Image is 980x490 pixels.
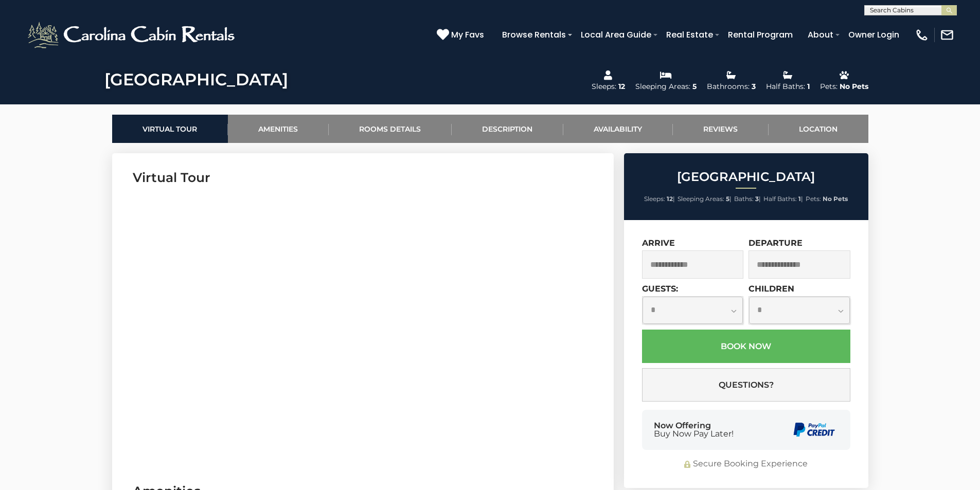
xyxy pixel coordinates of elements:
span: Sleeping Areas: [678,195,724,203]
strong: 5 [726,195,729,203]
label: Departure [749,238,803,248]
span: Sleeps: [644,195,665,203]
label: Guests: [642,284,678,294]
strong: No Pets [823,195,848,203]
span: Baths: [734,195,754,203]
a: Owner Login [843,26,904,44]
img: White-1-2.png [26,20,239,50]
a: About [803,26,839,44]
a: Amenities [228,115,329,143]
li: | [678,192,732,206]
div: Now Offering [654,422,734,438]
span: Pets: [806,195,821,203]
span: Half Baths: [763,195,797,203]
li: | [644,192,675,206]
img: phone-regular-white.png [915,28,929,42]
a: Browse Rentals [497,26,571,44]
a: Location [769,115,868,143]
li: | [734,192,761,206]
label: Children [749,284,794,294]
a: Reviews [673,115,769,143]
span: My Favs [451,28,484,41]
a: Availability [563,115,673,143]
h2: [GEOGRAPHIC_DATA] [627,170,866,184]
a: Rooms Details [329,115,452,143]
strong: 1 [798,195,801,203]
a: Rental Program [723,26,798,44]
label: Arrive [642,238,675,248]
span: Buy Now Pay Later! [654,430,734,438]
li: | [763,192,803,206]
a: Real Estate [661,26,718,44]
div: Secure Booking Experience [642,458,850,470]
button: Questions? [642,368,850,402]
button: Book Now [642,330,850,363]
img: mail-regular-white.png [940,28,954,42]
a: Local Area Guide [576,26,656,44]
a: My Favs [437,28,487,42]
strong: 3 [755,195,759,203]
h3: Virtual Tour [133,169,593,187]
a: Virtual Tour [112,115,228,143]
strong: 12 [667,195,673,203]
a: Description [452,115,563,143]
